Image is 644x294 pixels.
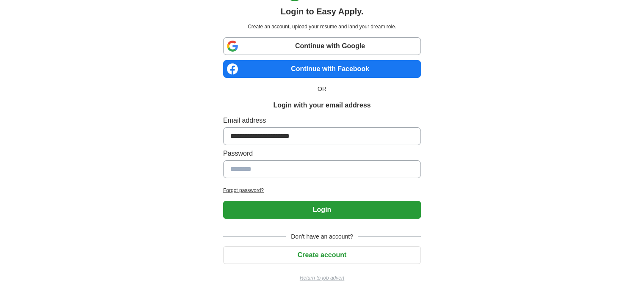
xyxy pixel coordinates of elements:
a: Continue with Facebook [223,60,421,78]
a: Return to job advert [223,274,421,282]
button: Login [223,201,421,219]
h1: Login to Easy Apply. [281,5,364,18]
label: Email address [223,115,421,126]
label: Password [223,148,421,159]
span: OR [312,85,332,93]
span: Don't have an account? [286,232,358,241]
a: Continue with Google [223,37,421,55]
a: Forgot password? [223,187,421,194]
button: Create account [223,246,421,264]
h1: Login with your email address [273,100,370,110]
p: Create an account, upload your resume and land your dream role. [225,23,419,30]
a: Create account [223,251,421,258]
